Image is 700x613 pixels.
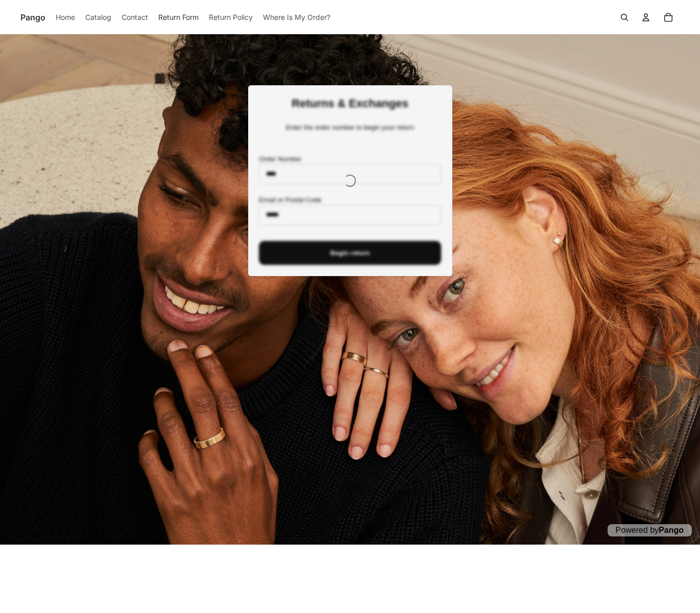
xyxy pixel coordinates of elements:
button: Open search [613,6,636,29]
a: Return Form [158,6,199,29]
span: Return Policy [209,11,253,23]
span: Return Form [158,11,199,23]
button: Open cart Total items in cart: 0 [657,6,680,29]
a: Where Is My Order? [263,6,330,29]
a: Pango [659,526,684,534]
span: Contact [122,11,148,23]
span: Pango [20,11,45,24]
span: Home [56,11,75,23]
a: Pango [20,6,45,29]
span: Where Is My Order? [263,11,330,23]
a: Home [56,6,75,29]
a: Contact [122,6,148,29]
a: Return Policy [209,6,253,29]
p: Powered by [608,524,692,537]
a: Catalog [85,6,111,29]
summary: Open account menu [635,6,657,29]
span: Catalog [85,11,111,23]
